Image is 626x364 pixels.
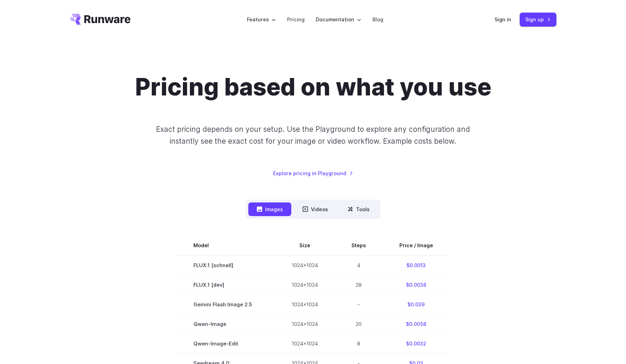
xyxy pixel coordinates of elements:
th: Price / Image [383,236,450,255]
td: 1024x1024 [275,334,335,354]
td: FLUX.1 [dev] [177,275,275,295]
td: $0.0038 [383,275,450,295]
p: Exact pricing depends on your setup. Use the Playground to explore any configuration and instantl... [143,123,483,147]
a: Explore pricing in Playground [273,169,353,177]
td: $0.0058 [383,314,450,334]
button: Tools [339,202,378,216]
td: 1024x1024 [275,255,335,275]
a: Go to / [70,14,130,25]
td: 1024x1024 [275,314,335,334]
h1: Pricing based on what you use [135,73,491,101]
td: 8 [335,334,383,354]
a: Sign up [520,13,556,26]
label: Documentation [316,15,361,23]
td: $0.0013 [383,255,450,275]
a: Sign in [495,15,511,23]
td: 4 [335,255,383,275]
button: Videos [294,202,336,216]
th: Model [177,236,275,255]
a: Pricing [287,15,305,23]
td: 28 [335,275,383,295]
td: $0.0032 [383,334,450,354]
span: Gemini Flash Image 2.5 [193,300,258,308]
td: 20 [335,314,383,334]
th: Size [275,236,335,255]
button: Images [248,202,291,216]
td: 1024x1024 [275,275,335,295]
td: Qwen-Image [177,314,275,334]
td: Qwen-Image-Edit [177,334,275,354]
td: FLUX.1 [schnell] [177,255,275,275]
th: Steps [335,236,383,255]
td: - [335,295,383,314]
td: 1024x1024 [275,295,335,314]
td: $0.039 [383,295,450,314]
label: Features [247,15,276,23]
a: Blog [372,15,383,23]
